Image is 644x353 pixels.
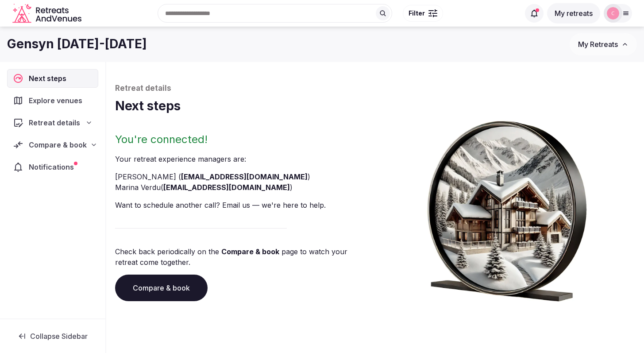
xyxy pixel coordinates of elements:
[547,9,600,18] a: My retreats
[115,182,372,193] li: Marina Verdu ( )
[607,7,619,19] img: chloe-6695
[7,158,98,176] a: Notifications
[12,4,83,23] svg: Retreats and Venues company logo
[547,3,600,23] button: My retreats
[115,246,372,268] p: Check back periodically on the page to watch your retreat come together.
[7,69,98,88] a: Next steps
[29,140,87,150] span: Compare & book
[115,275,208,301] a: Compare & book
[7,91,98,110] a: Explore venues
[115,83,635,94] p: Retreat details
[115,132,372,147] h2: You're connected!
[409,9,425,18] span: Filter
[115,154,372,164] p: Your retreat experience manager s are :
[578,40,618,49] span: My Retreats
[7,326,98,346] button: Collapse Sidebar
[570,33,637,55] button: My Retreats
[7,35,147,53] h1: Gensyn [DATE]-[DATE]
[181,172,308,181] a: [EMAIL_ADDRESS][DOMAIN_NAME]
[29,117,80,128] span: Retreat details
[29,162,77,172] span: Notifications
[29,95,86,106] span: Explore venues
[115,171,372,182] li: [PERSON_NAME] ( )
[414,115,600,302] img: Winter chalet retreat in picture frame
[403,5,443,22] button: Filter
[29,73,70,84] span: Next steps
[115,200,372,210] p: Want to schedule another call? Email us — we're here to help.
[221,247,279,256] a: Compare & book
[115,97,635,115] h1: Next steps
[12,4,83,23] a: Visit the homepage
[30,332,88,341] span: Collapse Sidebar
[163,183,290,192] a: [EMAIL_ADDRESS][DOMAIN_NAME]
